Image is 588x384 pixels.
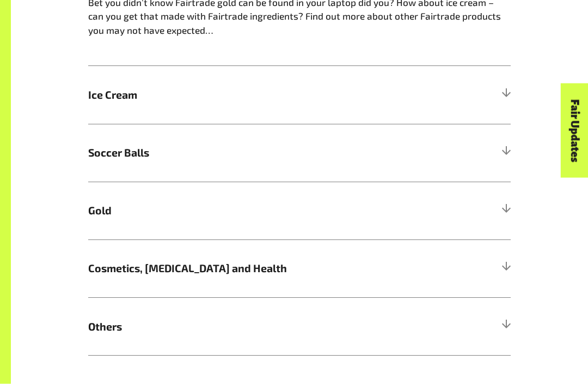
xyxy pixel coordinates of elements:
[88,87,405,103] span: Ice Cream
[88,203,405,219] span: Gold
[88,145,405,161] span: Soccer Balls
[88,261,405,277] span: Cosmetics, [MEDICAL_DATA] and Health
[88,319,405,335] span: Others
